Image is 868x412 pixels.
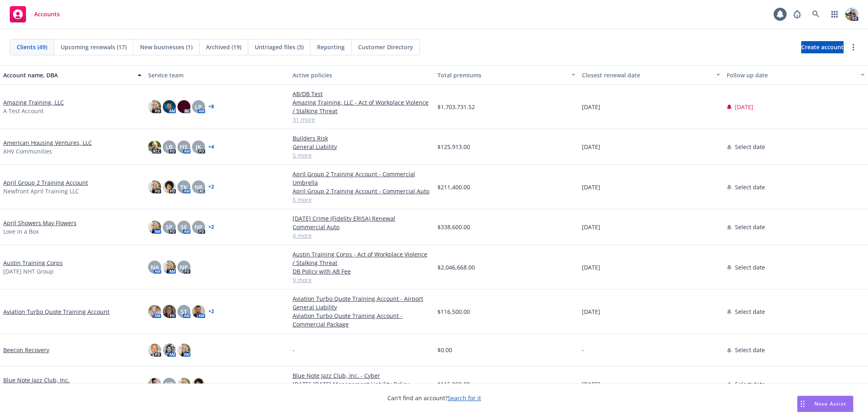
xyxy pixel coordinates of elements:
img: photo [163,305,176,318]
a: + 2 [208,184,214,189]
span: [DATE] [582,142,600,151]
a: Austin Training Corps [3,259,63,267]
a: Aviation Turbo Quote Training Account [3,307,109,316]
span: [DATE] [582,103,600,111]
a: Search for it [448,394,481,402]
img: photo [148,221,161,234]
span: Nova Assist [814,400,846,407]
a: DB Policy with AB Fee [293,267,431,276]
img: photo [163,344,176,357]
span: LB [166,142,173,151]
a: [DATE] Crime (Fidelity ERISA) Renewal [293,214,431,223]
a: April Group 2 Training Account - Commercial Auto [293,187,431,195]
span: SE [181,223,187,231]
span: Can't find an account? [387,394,481,402]
span: Customer Directory [358,43,413,51]
span: SP [166,223,173,231]
span: Upcoming renewals (17) [61,43,127,51]
img: photo [177,100,190,113]
button: Active policies [289,65,434,85]
img: photo [163,100,176,113]
span: [DATE] [582,307,600,316]
span: NA [151,263,159,272]
span: NR [195,183,203,191]
span: TK [180,183,187,191]
div: Drag to move [798,396,808,412]
button: Total premiums [434,65,579,85]
span: $1,703,731.52 [437,103,475,111]
a: 5 more [293,151,431,160]
div: Follow up date [727,71,856,79]
span: $115,999.00 [437,380,470,388]
span: Archived (19) [206,43,241,51]
a: April Group 2 Training Account - Commercial Umbrella [293,170,431,187]
a: General Liability [293,142,431,151]
span: AHV Communities [3,147,52,156]
img: photo [177,344,190,357]
span: Select date [735,307,765,316]
a: Aviation Turbo Quote Training Account - Commercial Package [293,311,431,329]
span: Untriaged files (3) [255,43,304,51]
span: Reporting [317,43,345,51]
span: $125,913.00 [437,142,470,151]
a: Search [808,6,824,22]
a: Austin Training Corps - Act of Workplace Violence / Stalking Threat [293,250,431,267]
span: NP [195,223,203,231]
a: 6 more [293,195,431,204]
a: Amazing Training, LLC - Act of Workplace Violence / Stalking Threat [293,98,431,115]
span: Select date [735,223,765,231]
span: Create account [801,39,844,55]
a: Aviation Turbo Quote Training Account - Airport General Liability [293,294,431,311]
img: photo [163,261,176,274]
div: Account name, DBA [3,71,133,79]
span: Select date [735,142,765,151]
div: Closest renewal date [582,71,711,79]
span: [DATE] [582,183,600,191]
span: [DATE] [582,380,600,388]
a: Beecon Recovery [3,346,49,354]
div: Total premiums [437,71,567,79]
span: A Test Account [3,107,44,115]
a: April Showers May Flowers [3,219,77,227]
span: Clients (49) [17,43,47,51]
a: Switch app [826,6,843,22]
a: Report a Bug [789,6,805,22]
span: NR [165,380,173,388]
span: NP [180,263,188,272]
span: [DATE] [582,223,600,231]
button: Closest renewal date [579,65,724,85]
span: [DATE] [582,263,600,272]
img: photo [148,140,161,153]
img: photo [148,344,161,357]
img: photo [192,378,205,391]
span: [DATE] NHT Group [3,267,54,276]
img: photo [192,305,205,318]
a: + 4 [208,145,214,149]
a: Accounts [7,3,63,26]
span: $211,400.00 [437,183,470,191]
span: LP [195,103,202,111]
img: photo [148,180,161,193]
a: more [848,42,858,52]
span: Love in a Box [3,227,39,236]
span: [DATE] [735,103,753,111]
span: Newfront April Training LLC [3,187,79,195]
span: Select date [735,346,765,354]
span: Select date [735,380,765,388]
a: April Group 2 Training Account [3,178,88,187]
div: Service team [148,71,286,79]
img: photo [148,378,161,391]
img: photo [177,378,190,391]
a: 4 more [293,231,431,240]
a: Create account [801,41,844,53]
span: - [293,346,295,354]
span: Select date [735,263,765,272]
span: ST [181,307,187,316]
img: photo [845,8,858,21]
button: Nova Assist [797,396,853,412]
div: Active policies [293,71,431,79]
